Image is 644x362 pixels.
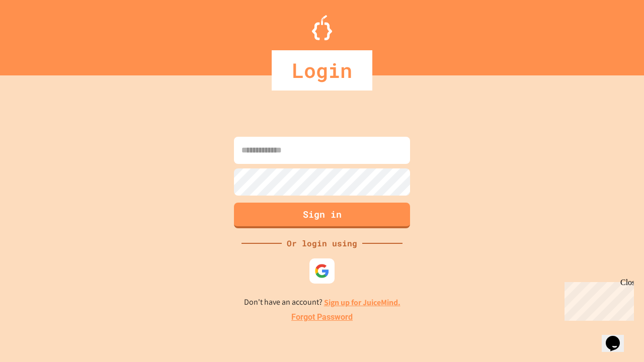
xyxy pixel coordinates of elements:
img: Logo.svg [312,15,332,40]
iframe: chat widget [602,322,634,352]
img: google-icon.svg [314,263,330,279]
div: Login [272,50,372,90]
div: Chat with us now!Close [4,4,69,64]
a: Sign up for JuiceMind. [324,297,400,308]
button: Sign in [234,203,410,228]
div: Or login using [282,237,362,249]
iframe: chat widget [560,278,634,321]
p: Don't have an account? [244,296,400,309]
a: Forgot Password [291,311,353,323]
